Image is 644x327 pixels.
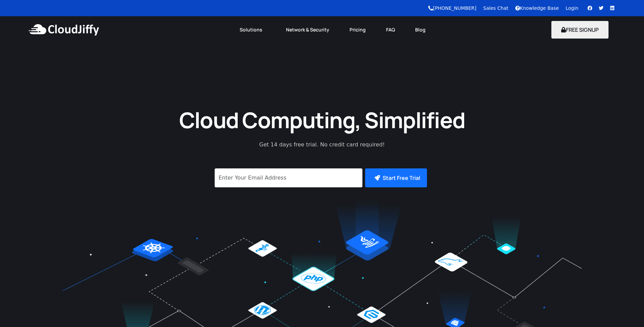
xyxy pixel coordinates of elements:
a: Knowledge Base [515,5,559,11]
button: Start Free Trial [365,168,427,187]
a: Blog [405,22,436,37]
a: Pricing [339,22,376,37]
a: Sales Chat [483,5,508,11]
a: Login [566,5,578,11]
p: Get 14 days free trial. No credit card required! [229,141,415,149]
button: FREE SIGNUP [551,21,609,39]
a: Solutions [230,22,276,37]
a: FREE SIGNUP [551,26,609,33]
input: Enter Your Email Address [215,168,362,187]
h1: Cloud Computing, Simplified [170,106,474,134]
a: [PHONE_NUMBER] [428,5,476,11]
a: Network & Security [276,22,339,37]
a: FAQ [376,22,405,37]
